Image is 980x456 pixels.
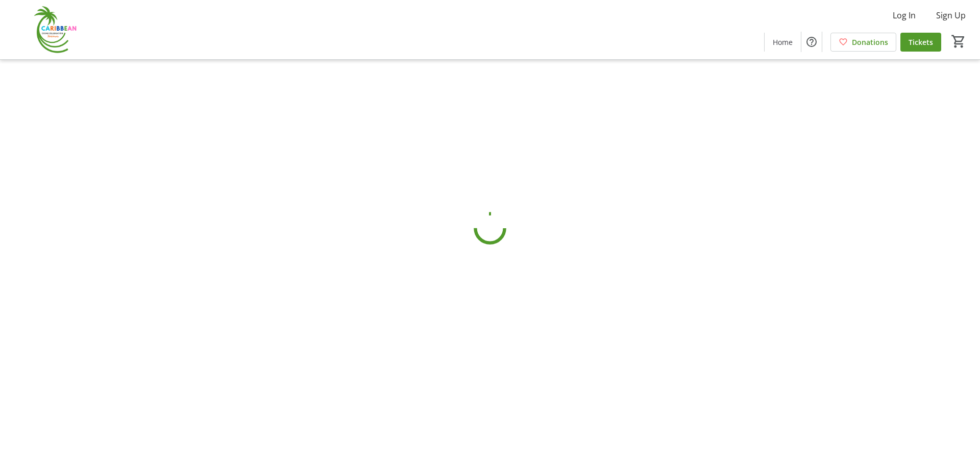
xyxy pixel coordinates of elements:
[928,7,974,23] button: Sign Up
[852,37,888,47] span: Donations
[6,4,97,55] img: Caribbean Cigar Celebration's Logo
[830,33,896,52] a: Donations
[900,33,941,52] a: Tickets
[773,37,793,47] span: Home
[949,32,968,51] button: Cart
[885,7,924,23] button: Log In
[765,33,801,52] a: Home
[893,9,916,21] span: Log In
[801,32,822,52] button: Help
[936,9,966,21] span: Sign Up
[909,37,933,47] span: Tickets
